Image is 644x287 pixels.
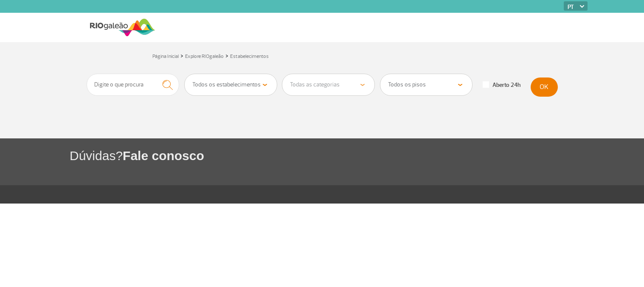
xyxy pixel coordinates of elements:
[180,51,183,60] a: >
[123,149,204,163] span: Fale conosco
[152,53,179,60] a: Página Inicial
[230,53,269,60] a: Estabelecimentos
[185,53,224,60] a: Explore RIOgaleão
[70,147,644,164] h1: Dúvidas?
[87,74,180,96] input: Digite o que procura
[483,81,520,89] label: Aberto 24h
[225,51,228,60] a: >
[531,77,558,97] button: OK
